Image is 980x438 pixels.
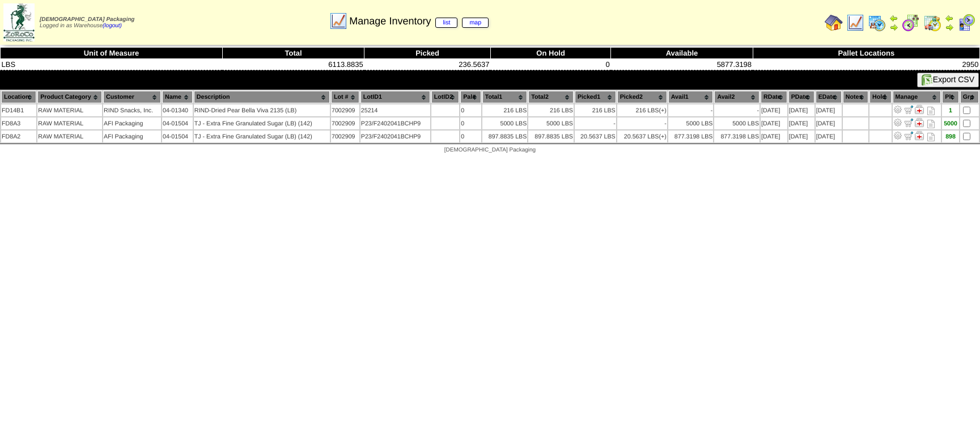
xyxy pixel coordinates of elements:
img: Adjust [893,131,902,140]
img: Move [904,105,913,114]
img: Move [904,118,913,127]
a: list [435,18,457,28]
td: 897.8835 LBS [528,130,574,142]
td: 7002909 [331,104,359,116]
td: 7002909 [331,117,359,129]
th: Plt [942,91,958,103]
img: calendarinout.gif [923,14,941,32]
th: Grp [960,91,979,103]
td: 20.5637 LBS [575,130,616,142]
td: 877.3198 LBS [668,130,714,142]
img: calendarcustomer.gif [957,14,975,32]
img: excel.gif [922,74,933,86]
img: Move [904,131,913,140]
th: Total [222,48,364,59]
td: 5000 LBS [482,117,528,129]
th: Total1 [482,91,528,103]
td: 236.5637 [364,59,491,70]
div: 5000 [943,120,958,127]
i: Note [927,107,935,115]
td: - [714,104,760,116]
td: P23/F2402041BCHP9 [360,117,430,129]
td: [DATE] [816,117,842,129]
th: Picked [364,48,491,59]
td: FD8A3 [1,117,36,129]
td: RIND-Dried Pear Bella Viva 2135 (LB) [194,104,330,116]
th: Customer [103,91,161,103]
th: EDate [816,91,842,103]
td: 0 [490,59,610,70]
td: TJ - Extra Fine Granulated Sugar (LB) (142) [194,117,330,129]
td: 6113.8835 [222,59,364,70]
img: Adjust [893,118,902,127]
th: Picked1 [575,91,616,103]
td: 04-01504 [162,130,193,142]
img: zoroco-logo-small.webp [3,3,35,41]
th: PDate [788,91,814,103]
th: Lot # [331,91,359,103]
th: RDate [761,91,787,103]
img: calendarprod.gif [868,14,886,32]
th: Avail1 [668,91,714,103]
button: Export CSV [917,73,979,87]
th: LotID1 [360,91,430,103]
td: [DATE] [788,117,814,129]
img: home.gif [825,14,843,32]
td: 0 [460,104,481,116]
td: 5877.3198 [611,59,753,70]
td: 216 LBS [482,104,528,116]
img: arrowright.gif [945,23,954,32]
td: 216 LBS [528,104,574,116]
td: P23/F2402041BCHP9 [360,130,430,142]
th: Unit of Measure [1,48,223,59]
td: 04-01504 [162,117,193,129]
th: Picked2 [617,91,667,103]
td: RIND Snacks, Inc. [103,104,161,116]
i: Note [927,133,935,141]
th: Name [162,91,193,103]
td: [DATE] [761,104,787,116]
th: Notes [843,91,868,103]
td: - [575,117,616,129]
span: [DEMOGRAPHIC_DATA] Packaging [40,16,134,23]
span: Logged in as Warehouse [40,16,134,29]
img: Manage Hold [915,118,924,127]
img: arrowright.gif [889,23,898,32]
td: 216 LBS [617,104,667,116]
img: arrowleft.gif [889,14,898,23]
td: 5000 LBS [528,117,574,129]
td: 0 [460,130,481,142]
span: [DEMOGRAPHIC_DATA] Packaging [444,147,536,153]
td: 7002909 [331,130,359,142]
td: [DATE] [788,104,814,116]
img: arrowleft.gif [945,14,954,23]
td: RAW MATERIAL [37,117,102,129]
td: 5000 LBS [668,117,714,129]
td: 20.5637 LBS [617,130,667,142]
td: TJ - Extra Fine Granulated Sugar (LB) (142) [194,130,330,142]
th: Pallet Locations [753,48,979,59]
td: [DATE] [816,130,842,142]
div: 1 [943,107,958,114]
td: FD14B1 [1,104,36,116]
th: Hold [869,91,892,103]
img: Manage Hold [915,131,924,140]
th: Pal# [460,91,481,103]
a: (logout) [103,23,122,29]
th: LotID2 [431,91,459,103]
td: - [617,117,667,129]
th: On Hold [490,48,610,59]
div: 898 [943,133,958,140]
td: [DATE] [816,104,842,116]
i: Note [927,120,935,128]
span: Manage Inventory [349,15,489,27]
th: Description [194,91,330,103]
td: 877.3198 LBS [714,130,760,142]
td: 897.8835 LBS [482,130,528,142]
td: LBS [1,59,223,70]
img: Adjust [893,105,902,114]
th: Product Category [37,91,102,103]
td: 5000 LBS [714,117,760,129]
td: - [668,104,714,116]
th: Location [1,91,36,103]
